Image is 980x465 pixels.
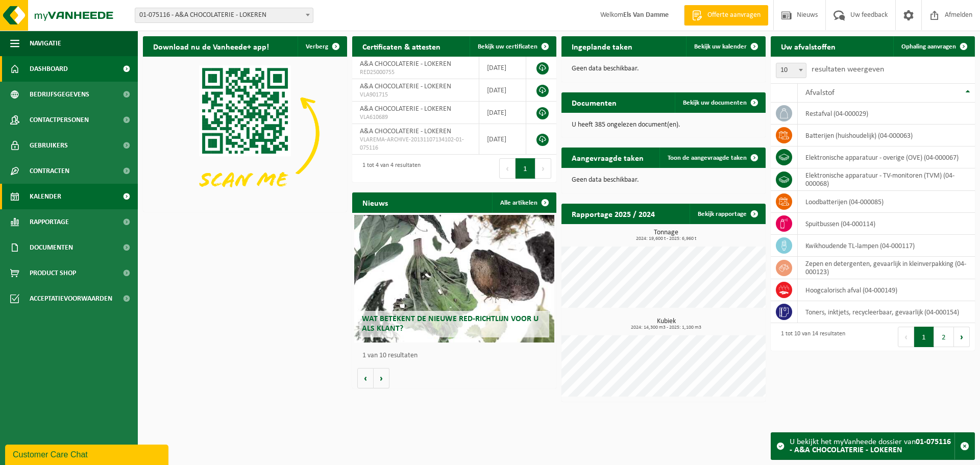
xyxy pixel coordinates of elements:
[776,63,806,78] span: 10
[898,327,914,347] button: Previous
[798,191,975,213] td: loodbatterijen (04-000085)
[567,236,766,241] span: 2024: 19,600 t - 2025: 6,960 t
[901,43,956,50] span: Ophaling aanvragen
[357,368,374,388] button: Vorige
[30,158,69,184] span: Contracten
[470,36,555,57] a: Bekijk uw certificaten
[798,301,975,323] td: toners, inktjets, recycleerbaar, gevaarlijk (04-000154)
[705,10,763,20] span: Offerte aanvragen
[934,327,954,347] button: 2
[659,148,765,168] a: Toon de aangevraagde taken
[362,352,551,359] p: 1 van 10 resultaten
[479,57,526,79] td: [DATE]
[30,184,61,209] span: Kalender
[30,209,69,235] span: Rapportage
[535,158,551,179] button: Next
[352,36,451,56] h2: Certificaten & attesten
[298,36,346,57] button: Verberg
[572,177,755,184] p: Geen data beschikbaar.
[143,57,347,210] img: Download de VHEPlus App
[690,204,765,224] a: Bekijk rapportage
[374,368,389,388] button: Volgende
[478,43,537,50] span: Bekijk uw certificaten
[798,168,975,191] td: elektronische apparatuur - TV-monitoren (TVM) (04-000068)
[567,318,766,330] h3: Kubiek
[360,68,471,77] span: RED25000755
[812,65,884,74] label: resultaten weergeven
[135,8,313,23] span: 01-075116 - A&A CHOCOLATERIE - LOKEREN
[668,155,747,161] span: Toon de aangevraagde taken
[360,91,471,99] span: VLA901715
[805,89,835,97] span: Afvalstof
[135,8,313,22] span: 01-075116 - A&A CHOCOLATERIE - LOKEREN
[694,43,747,50] span: Bekijk uw kalender
[30,56,68,82] span: Dashboard
[798,103,975,125] td: restafval (04-000029)
[479,102,526,124] td: [DATE]
[492,192,555,213] a: Alle artikelen
[561,204,665,224] h2: Rapportage 2025 / 2024
[360,83,451,90] span: A&A CHOCOLATERIE - LOKEREN
[354,215,554,342] a: Wat betekent de nieuwe RED-richtlijn voor u als klant?
[357,157,421,180] div: 1 tot 4 van 4 resultaten
[561,148,654,167] h2: Aangevraagde taken
[561,92,627,112] h2: Documenten
[30,235,73,260] span: Documenten
[567,229,766,241] h3: Tonnage
[623,11,669,19] strong: Els Van Damme
[776,63,806,78] span: 10
[30,286,112,311] span: Acceptatievoorwaarden
[798,125,975,146] td: batterijen (huishoudelijk) (04-000063)
[352,192,398,212] h2: Nieuws
[561,36,643,56] h2: Ingeplande taken
[572,65,755,72] p: Geen data beschikbaar.
[30,107,89,133] span: Contactpersonen
[798,235,975,257] td: kwikhoudende TL-lampen (04-000117)
[30,31,61,56] span: Navigatie
[771,36,846,56] h2: Uw afvalstoffen
[798,213,975,235] td: spuitbussen (04-000114)
[684,5,768,26] a: Offerte aanvragen
[30,133,68,158] span: Gebruikers
[798,146,975,168] td: elektronische apparatuur - overige (OVE) (04-000067)
[675,92,765,113] a: Bekijk uw documenten
[683,100,747,106] span: Bekijk uw documenten
[790,433,954,459] div: U bekijkt het myVanheede dossier van
[686,36,765,57] a: Bekijk uw kalender
[143,36,279,56] h2: Download nu de Vanheede+ app!
[5,443,170,465] iframe: chat widget
[567,325,766,330] span: 2024: 14,300 m3 - 2025: 1,100 m3
[360,113,471,121] span: VLA610689
[360,60,451,68] span: A&A CHOCOLATERIE - LOKEREN
[954,327,970,347] button: Next
[360,105,451,113] span: A&A CHOCOLATERIE - LOKEREN
[790,438,951,454] strong: 01-075116 - A&A CHOCOLATERIE - LOKEREN
[798,257,975,279] td: zepen en detergenten, gevaarlijk in kleinverpakking (04-000123)
[776,326,845,348] div: 1 tot 10 van 14 resultaten
[360,136,471,152] span: VLAREMA-ARCHIVE-20131107134102-01-075116
[499,158,516,179] button: Previous
[479,79,526,102] td: [DATE]
[360,128,451,135] span: A&A CHOCOLATERIE - LOKEREN
[893,36,974,57] a: Ophaling aanvragen
[362,315,538,333] span: Wat betekent de nieuwe RED-richtlijn voor u als klant?
[798,279,975,301] td: hoogcalorisch afval (04-000149)
[30,82,89,107] span: Bedrijfsgegevens
[30,260,76,286] span: Product Shop
[516,158,535,179] button: 1
[306,43,328,50] span: Verberg
[914,327,934,347] button: 1
[572,121,755,129] p: U heeft 385 ongelezen document(en).
[479,124,526,155] td: [DATE]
